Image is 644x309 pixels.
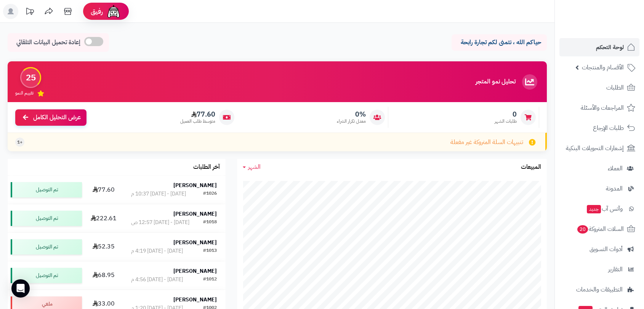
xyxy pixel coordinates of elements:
span: السلات المتروكة [577,224,624,234]
span: 0 [495,110,517,118]
span: 20 [577,225,588,234]
h3: المبيعات [521,164,541,171]
p: حياكم الله ، نتمنى لكم تجارة رابحة [457,38,541,47]
span: الأقسام والمنتجات [582,62,624,73]
div: #1013 [203,247,217,255]
div: Open Intercom Messenger [11,279,30,298]
a: لوحة التحكم [559,38,639,56]
a: أدوات التسويق [559,240,639,258]
span: معدل تكرار الشراء [337,118,366,125]
strong: [PERSON_NAME] [173,181,217,189]
h3: آخر الطلبات [193,164,220,171]
a: الطلبات [559,78,639,97]
span: تنبيهات السلة المتروكة غير مفعلة [450,138,523,147]
span: الطلبات [606,82,624,93]
span: وآتس آب [586,203,623,214]
span: إعادة تحميل البيانات التلقائي [16,38,80,47]
span: لوحة التحكم [596,42,624,53]
td: 222.61 [85,204,122,232]
span: +1 [17,139,22,146]
span: الشهر [248,162,261,171]
div: [DATE] - [DATE] 10:37 م [131,190,186,198]
span: طلبات الشهر [495,118,517,125]
a: المدونة [559,179,639,198]
a: العملاء [559,159,639,178]
span: جديد [587,205,601,213]
div: #1018 [203,219,217,226]
strong: [PERSON_NAME] [173,296,217,304]
a: الشهر [243,163,261,171]
a: وآتس آبجديد [559,200,639,218]
div: تم التوصيل [11,268,82,283]
td: 77.60 [85,176,122,204]
img: ai-face.png [106,4,121,19]
a: عرض التحليل الكامل [15,109,87,126]
a: طلبات الإرجاع [559,119,639,137]
a: المراجعات والأسئلة [559,99,639,117]
span: إشعارات التحويلات البنكية [566,143,624,154]
span: المدونة [606,183,623,194]
img: logo-2.png [592,6,637,22]
span: رفيق [91,7,103,16]
span: تقييم النمو [15,90,34,96]
div: [DATE] - [DATE] 4:56 م [131,276,183,283]
span: العملاء [608,163,623,174]
span: 0% [337,110,366,118]
span: التقارير [608,264,623,275]
div: تم التوصيل [11,239,82,255]
span: أدوات التسويق [590,244,623,255]
div: #1012 [203,276,217,283]
strong: [PERSON_NAME] [173,210,217,218]
a: التقارير [559,260,639,279]
a: السلات المتروكة20 [559,220,639,238]
div: #1026 [203,190,217,198]
h3: تحليل نمو المتجر [476,78,516,85]
td: 52.35 [85,233,122,261]
a: إشعارات التحويلات البنكية [559,139,639,157]
span: متوسط طلب العميل [180,118,215,125]
a: تحديثات المنصة [20,4,39,21]
div: تم التوصيل [11,211,82,226]
a: التطبيقات والخدمات [559,280,639,299]
span: 77.60 [180,110,215,118]
div: [DATE] - [DATE] 12:57 ص [131,219,189,226]
div: تم التوصيل [11,182,82,197]
span: عرض التحليل الكامل [33,113,81,122]
strong: [PERSON_NAME] [173,239,217,247]
div: [DATE] - [DATE] 4:19 م [131,247,183,255]
span: طلبات الإرجاع [593,123,624,133]
span: المراجعات والأسئلة [581,102,624,113]
td: 68.95 [85,261,122,290]
span: التطبيقات والخدمات [576,284,623,295]
strong: [PERSON_NAME] [173,267,217,275]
